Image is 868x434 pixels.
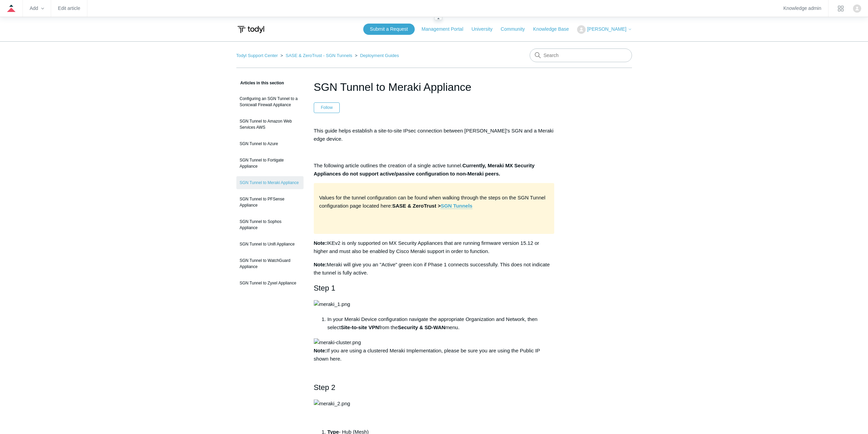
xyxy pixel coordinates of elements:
[314,163,535,177] strong: Currently, Meraki MX Security Appliances do not support active/passive configuration to non-Merak...
[327,315,555,332] li: In your Meraki Device configuration navigate the appropriate Organization and Network, then selec...
[853,4,861,13] img: user avatar
[353,53,399,58] li: Deployment Guides
[236,53,278,58] a: Todyl Support Center
[314,348,327,353] strong: Note:
[530,48,632,62] input: Search
[314,262,327,267] strong: Note:
[360,53,399,58] a: Deployment Guides
[314,338,555,363] p: If you are using a clustered Meraki Implementation, please be sure you are using the Public IP sh...
[853,4,861,13] zd-hc-trigger: Click your profile icon to open the profile menu
[285,53,352,58] a: SASE & ZeroTrust - SGN Tunnels
[363,24,415,35] a: Submit a Request
[236,115,304,134] a: SGN Tunnel to Amazon Web Services AWS
[279,53,353,58] li: SASE & ZeroTrust - SGN Tunnels
[30,6,44,10] zd-hc-trigger: Add
[471,26,499,33] a: University
[236,215,304,234] a: SGN Tunnel to Sophos Appliance
[236,277,304,290] a: SGN Tunnel to Zyxel Appliance
[314,338,361,347] img: meraki-cluster.png
[236,137,304,150] a: SGN Tunnel to Azure
[434,17,442,20] zd-hc-resizer: Guide navigation
[314,127,555,143] p: This guide helps establish a site-to-site IPsec connection between [PERSON_NAME]'s SGN and a Mera...
[314,381,555,393] h2: Step 2
[236,81,284,85] span: Articles in this section
[314,79,555,95] h1: SGN Tunnel to Meraki Appliance
[314,102,340,113] button: Follow Article
[398,324,445,330] strong: Security & SD-WAN
[236,23,265,36] img: Todyl Support Center Help Center home page
[236,176,304,189] a: SGN Tunnel to Meraki Appliance
[236,254,304,273] a: SGN Tunnel to WatchGuard Appliance
[314,282,555,294] h2: Step 1
[314,240,327,246] strong: Note:
[501,26,532,33] a: Community
[314,400,350,408] img: meraki_2.png
[236,193,304,212] a: SGN Tunnel to PFSense Appliance
[441,203,472,209] a: SGN Tunnels
[341,324,379,330] strong: Site-to-site VPN
[236,92,304,111] a: Configuring an SGN Tunnel to a Sonicwall Firewall Appliance
[314,300,350,308] img: meraki_1.png
[236,53,279,58] li: Todyl Support Center
[314,162,555,178] p: The following article outlines the creation of a single active tunnel.
[533,26,576,33] a: Knowledge Base
[58,6,80,10] a: Edit article
[236,154,304,173] a: SGN Tunnel to Fortigate Appliance
[314,239,555,255] p: IKEv2 is only supported on MX Security Appliances that are running firmware version 15.12 or high...
[587,26,626,32] span: [PERSON_NAME]
[783,6,821,10] a: Knowledge admin
[577,25,632,34] button: [PERSON_NAME]
[314,261,555,277] p: Meraki will give you an "Active" green icon if Phase 1 connects successfully. This does not indic...
[319,194,549,210] p: Values for the tunnel configuration can be found when walking through the steps on the SGN Tunnel...
[236,238,304,251] a: SGN Tunnel to Unifi Appliance
[392,203,472,209] strong: SASE & ZeroTrust >
[422,26,470,33] a: Management Portal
